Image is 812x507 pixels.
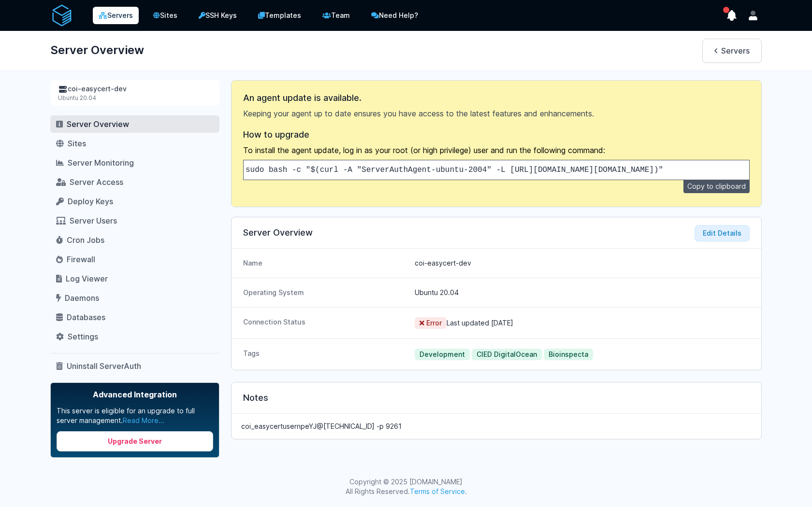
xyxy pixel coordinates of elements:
[243,288,407,297] dt: Operating System
[50,173,219,191] a: Server Access
[68,332,98,341] span: Settings
[67,361,141,371] span: Uninstall ServerAuth
[316,6,357,25] a: Team
[57,431,213,451] a: Upgrade Server
[67,312,105,322] span: Databases
[50,135,219,152] a: Sites
[50,251,219,268] a: Firewall
[243,129,750,141] h3: How to upgrade
[70,177,123,187] span: Server Access
[243,349,407,360] dt: Tags
[68,158,134,168] span: Server Monitoring
[50,193,219,210] a: Deploy Keys
[50,270,219,287] a: Log Viewer
[243,108,750,119] p: Keeping your agent up to date ensures you have access to the latest features and enhancements.
[123,416,164,424] a: Read More...
[65,293,99,303] span: Daemons
[723,7,729,13] span: has unread notifications
[415,288,750,297] dd: Ubuntu 20.04
[68,197,113,206] span: Deploy Keys
[251,6,308,25] a: Templates
[50,212,219,229] a: Server Users
[192,6,244,25] a: SSH Keys
[472,349,542,360] span: CIED DigitalOcean
[50,154,219,171] a: Server Monitoring
[50,357,219,375] a: Uninstall ServerAuth
[364,6,425,25] a: Need Help?
[241,422,752,431] p: coi_easycertusernpeYJ@[TECHNICAL_ID] -p 9261
[243,227,750,239] h3: Server Overview
[66,274,108,283] span: Log Viewer
[544,349,593,360] span: Bioinspecta
[415,258,750,268] dd: coi-easycert-dev
[50,328,219,345] a: Settings
[683,180,750,193] button: Copy to clipboard
[415,317,750,329] dd: Last updated [DATE]
[93,7,139,24] a: Servers
[415,317,447,329] span: Error
[50,115,219,133] a: Server Overview
[744,7,762,24] button: User menu
[243,317,407,329] dt: Connection Status
[695,225,750,241] button: Edit Details
[67,235,104,245] span: Cron Jobs
[723,7,740,24] button: show notifications
[67,119,129,129] span: Server Overview
[243,392,750,404] h3: Notes
[68,139,86,148] span: Sites
[243,144,750,156] p: To install the agent update, log in as your root (or high privilege) user and run the following c...
[67,254,95,264] span: Firewall
[58,94,212,102] div: Ubuntu 20.04
[146,6,184,25] a: Sites
[50,289,219,307] a: Daemons
[50,39,144,62] h1: Server Overview
[50,309,219,326] a: Databases
[410,487,465,495] a: Terms of Service
[243,92,750,104] h3: An agent update is available.
[58,84,212,94] div: coi-easycert-dev
[702,39,762,63] a: Servers
[57,406,213,425] p: This server is eligible for an upgrade to full server management.
[70,216,117,225] span: Server Users
[246,166,663,174] code: sudo bash -c "$(curl -A "ServerAuthAgent-ubuntu-2004" -L [URL][DOMAIN_NAME][DOMAIN_NAME])"
[415,349,470,360] span: Development
[50,4,73,27] img: serverAuth logo
[243,258,407,268] dt: Name
[57,389,213,400] span: Advanced Integration
[50,231,219,249] a: Cron Jobs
